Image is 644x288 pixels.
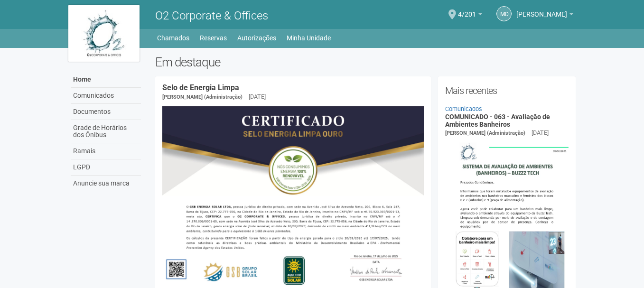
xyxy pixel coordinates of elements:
a: Comunicados [71,88,141,104]
a: Ramais [71,143,141,159]
span: [PERSON_NAME] (Administração) [162,94,243,100]
a: Selo de Energia Limpa [162,83,239,92]
a: Autorizações [237,31,276,45]
a: Home [71,72,141,88]
a: Md [496,6,512,21]
h2: Mais recentes [445,84,569,98]
a: Chamados [157,31,189,45]
a: Reservas [200,31,227,45]
div: [DATE] [532,129,549,137]
a: 4/201 [458,12,482,19]
span: Marcelo de Andrade Ferreira [516,1,567,18]
a: Grade de Horários dos Ônibus [71,120,141,143]
a: Comunicados [445,105,482,112]
span: 4/201 [458,1,476,18]
span: O2 Corporate & Offices [155,9,268,22]
a: Minha Unidade [287,31,331,45]
a: LGPD [71,159,141,176]
a: Anuncie sua marca [71,176,141,191]
a: COMUNICADO - 063 - Avaliação de Ambientes Banheiros [445,113,550,128]
span: [PERSON_NAME] (Administração) [445,130,525,136]
h2: Em destaque [155,55,576,69]
a: Documentos [71,104,141,120]
a: [PERSON_NAME] [516,12,573,19]
img: logo.jpg [68,5,140,62]
div: [DATE] [249,93,266,101]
